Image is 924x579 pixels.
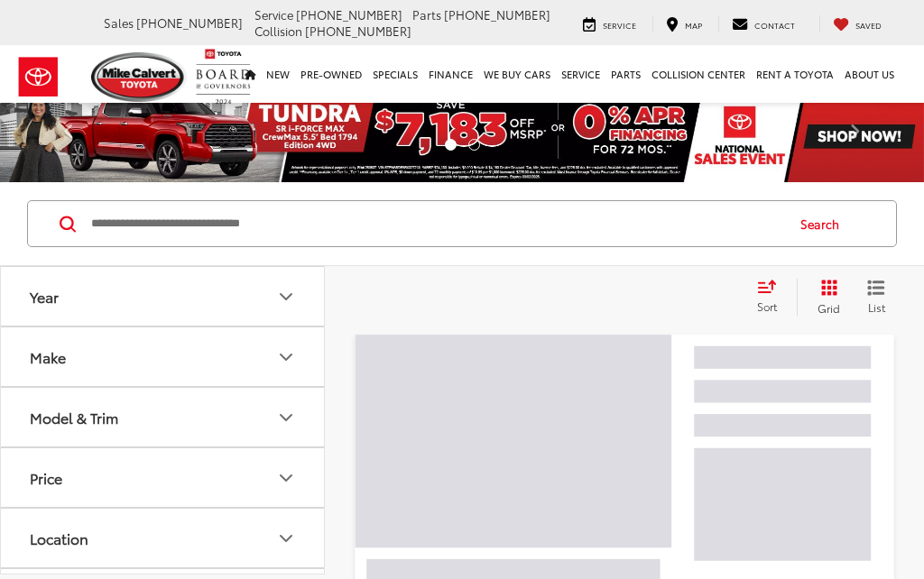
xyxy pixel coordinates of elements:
[1,448,326,507] button: PricePrice
[646,45,751,103] a: Collision Center
[1,327,326,386] button: MakeMake
[718,15,808,32] a: Contact
[819,15,895,32] a: My Saved Vehicles
[1,267,326,326] button: YearYear
[757,299,777,314] span: Sort
[296,6,402,23] span: [PHONE_NUMBER]
[275,528,297,549] div: Location
[818,300,840,316] span: Grid
[30,288,59,305] div: Year
[89,202,783,245] input: Search by Make, Model, or Keyword
[239,45,261,103] a: Home
[254,6,293,23] span: Service
[556,45,605,103] a: Service
[295,45,367,103] a: Pre-Owned
[839,45,900,103] a: About Us
[603,19,636,31] span: Service
[783,201,865,246] button: Search
[5,48,72,106] img: Toyota
[412,6,441,23] span: Parts
[854,279,899,315] button: List View
[367,45,423,103] a: Specials
[478,45,556,103] a: WE BUY CARS
[30,409,118,426] div: Model & Trim
[748,279,797,315] button: Select sort value
[275,467,297,489] div: Price
[104,14,134,31] span: Sales
[855,19,882,31] span: Saved
[136,14,243,31] span: [PHONE_NUMBER]
[797,279,854,315] button: Grid View
[275,407,297,428] div: Model & Trim
[1,388,326,446] button: Model & TrimModel & Trim
[605,45,646,103] a: Parts
[275,286,297,308] div: Year
[30,469,62,486] div: Price
[652,15,716,32] a: Map
[569,15,650,32] a: Service
[1,509,326,567] button: LocationLocation
[867,299,885,315] span: List
[423,45,478,103] a: Finance
[254,23,302,39] span: Collision
[444,6,550,23] span: [PHONE_NUMBER]
[275,346,297,368] div: Make
[91,52,187,102] img: Mike Calvert Toyota
[305,23,411,39] span: [PHONE_NUMBER]
[261,45,295,103] a: New
[30,348,66,365] div: Make
[751,45,839,103] a: Rent a Toyota
[754,19,795,31] span: Contact
[30,529,88,547] div: Location
[685,19,702,31] span: Map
